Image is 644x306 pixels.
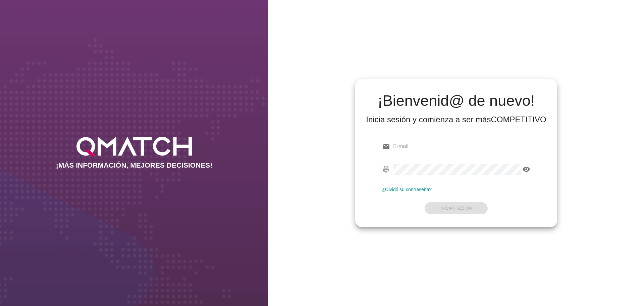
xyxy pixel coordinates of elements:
[366,114,546,125] div: Inicia sesión y comienza a ser más
[56,161,213,169] h2: ¡MÁS INFORMACIÓN, MEJORES DECISIONES!
[382,187,432,192] a: ¿Olvidó su contraseña?
[382,165,390,173] i: fingerprint
[522,165,530,173] i: visibility
[366,93,546,109] h2: ¡Bienvenid@ de nuevo!
[393,141,530,152] input: E-mail
[491,115,546,124] strong: COMPETITIVO
[382,142,390,150] i: email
